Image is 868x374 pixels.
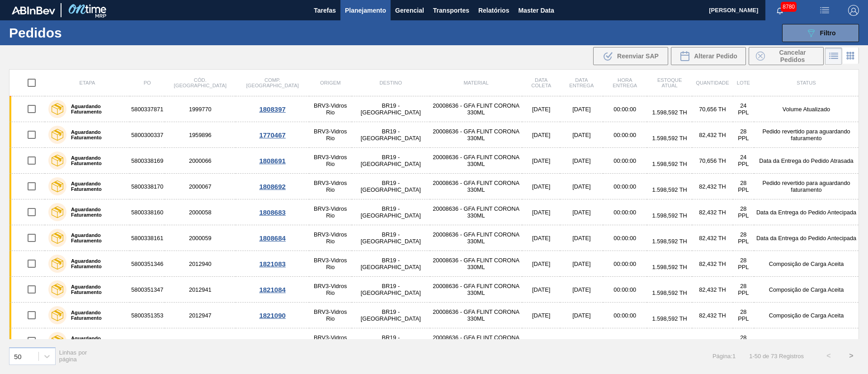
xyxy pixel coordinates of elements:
[817,345,840,367] button: <
[309,225,352,251] td: BRV3-Vidros Rio
[66,155,126,166] label: Aguardando Faturamento
[842,47,859,65] div: Visão em Cards
[733,251,754,277] td: 28 PPL
[130,328,165,354] td: 5800351352
[66,181,126,192] label: Aguardando Faturamento
[692,96,732,122] td: 70,656 TH
[430,328,522,354] td: 20008636 - GFA FLINT CORONA 330ML
[820,29,836,37] span: Filtro
[765,4,794,17] button: Notificações
[320,80,340,85] span: Origem
[848,5,859,16] img: Logout
[395,5,424,16] span: Gerencial
[352,199,430,225] td: BR19 - [GEOGRAPHIC_DATA]
[165,251,236,277] td: 2012940
[733,148,754,174] td: 24 PPL
[165,148,236,174] td: 2000066
[692,122,732,148] td: 82,432 TH
[237,286,308,294] div: 1821084
[309,174,352,199] td: BRV3-Vidros Rio
[522,148,560,174] td: [DATE]
[733,303,754,328] td: 28 PPL
[781,2,797,12] span: 8780
[352,96,430,122] td: BR19 - [GEOGRAPHIC_DATA]
[560,251,603,277] td: [DATE]
[657,77,682,88] span: Estoque atual
[352,303,430,328] td: BR19 - [GEOGRAPHIC_DATA]
[733,277,754,303] td: 28 PPL
[165,96,236,122] td: 1999770
[165,199,236,225] td: 2000058
[522,96,560,122] td: [DATE]
[522,174,560,199] td: [DATE]
[130,303,165,328] td: 5800351353
[9,174,859,199] a: Aguardando Faturamento58003381702000067BRV3-Vidros RioBR19 - [GEOGRAPHIC_DATA]20008636 - GFA FLIN...
[9,251,859,277] a: Aguardando Faturamento58003513462012940BRV3-Vidros RioBR19 - [GEOGRAPHIC_DATA]20008636 - GFA FLIN...
[749,353,804,360] span: 1 - 50 de 73 Registros
[560,199,603,225] td: [DATE]
[165,122,236,148] td: 1959896
[352,174,430,199] td: BR19 - [GEOGRAPHIC_DATA]
[569,77,594,88] span: Data entrega
[603,148,647,174] td: 00:00:00
[144,80,151,85] span: PO
[9,225,859,251] a: Aguardando Faturamento58003381612000059BRV3-Vidros RioBR19 - [GEOGRAPHIC_DATA]20008636 - GFA FLIN...
[430,277,522,303] td: 20008636 - GFA FLINT CORONA 330ML
[430,251,522,277] td: 20008636 - GFA FLINT CORONA 330ML
[733,174,754,199] td: 28 PPL
[754,328,859,354] td: Composição de Carga Aceita
[130,122,165,148] td: 5800300337
[9,303,859,328] a: Aguardando Faturamento58003513532012947BRV3-Vidros RioBR19 - [GEOGRAPHIC_DATA]20008636 - GFA FLIN...
[617,52,659,60] span: Reenviar SAP
[309,277,352,303] td: BRV3-Vidros Rio
[692,251,732,277] td: 82,432 TH
[237,131,308,139] div: 1770467
[712,353,736,360] span: Página : 1
[522,277,560,303] td: [DATE]
[352,251,430,277] td: BR19 - [GEOGRAPHIC_DATA]
[652,212,687,219] span: 1.598,592 TH
[130,174,165,199] td: 5800338170
[560,303,603,328] td: [DATE]
[309,148,352,174] td: BRV3-Vidros Rio
[9,328,859,354] a: Aguardando Faturamento58003513522012946BRV3-Vidros RioBR19 - [GEOGRAPHIC_DATA]20008636 - GFA FLIN...
[560,328,603,354] td: [DATE]
[733,225,754,251] td: 28 PPL
[603,328,647,354] td: 00:00:00
[754,199,859,225] td: Data da Entrega do Pedido Antecipada
[174,77,226,88] span: Cód. [GEOGRAPHIC_DATA]
[237,208,308,216] div: 1808683
[603,225,647,251] td: 00:00:00
[9,277,859,303] a: Aguardando Faturamento58003513472012941BRV3-Vidros RioBR19 - [GEOGRAPHIC_DATA]20008636 - GFA FLIN...
[9,148,859,174] a: Aguardando Faturamento58003381692000066BRV3-Vidros RioBR19 - [GEOGRAPHIC_DATA]20008636 - GFA FLIN...
[352,148,430,174] td: BR19 - [GEOGRAPHIC_DATA]
[237,312,308,319] div: 1821090
[737,80,750,85] span: Lote
[613,77,637,88] span: Hora Entrega
[754,225,859,251] td: Data da Entrega do Pedido Antecipada
[652,161,687,167] span: 1.598,592 TH
[593,47,668,65] div: Reenviar SAP
[560,277,603,303] td: [DATE]
[560,96,603,122] td: [DATE]
[754,251,859,277] td: Composição de Carga Aceita
[309,122,352,148] td: BRV3-Vidros Rio
[531,77,551,88] span: Data coleta
[66,129,126,140] label: Aguardando Faturamento
[430,174,522,199] td: 20008636 - GFA FLINT CORONA 330ML
[59,349,87,363] span: Linhas por página
[782,24,859,42] button: Filtro
[522,225,560,251] td: [DATE]
[603,199,647,225] td: 00:00:00
[692,174,732,199] td: 82,432 TH
[696,80,729,85] span: Quantidade
[237,105,308,113] div: 1808397
[430,96,522,122] td: 20008636 - GFA FLINT CORONA 330ML
[430,199,522,225] td: 20008636 - GFA FLINT CORONA 330ML
[14,352,22,360] div: 50
[9,122,859,148] a: Aguardando Faturamento58003003371959896BRV3-Vidros RioBR19 - [GEOGRAPHIC_DATA]20008636 - GFA FLIN...
[430,148,522,174] td: 20008636 - GFA FLINT CORONA 330ML
[733,199,754,225] td: 28 PPL
[433,5,469,16] span: Transportes
[603,251,647,277] td: 00:00:00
